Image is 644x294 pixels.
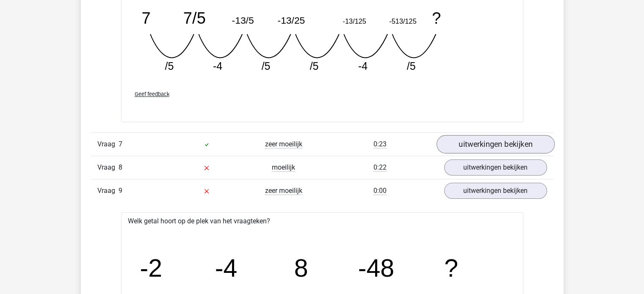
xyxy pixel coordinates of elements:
span: 8 [119,163,122,171]
tspan: -513/125 [389,17,416,25]
tspan: /5 [261,60,270,72]
tspan: -13/5 [232,15,254,26]
a: uitwerkingen bekijken [436,135,554,154]
tspan: -4 [215,254,237,282]
span: zeer moeilijk [265,187,302,195]
tspan: ? [444,254,458,282]
tspan: /5 [310,60,318,72]
tspan: 8 [294,254,308,282]
span: Vraag [97,139,119,149]
tspan: 7/5 [183,9,205,27]
tspan: /5 [165,60,174,72]
tspan: -48 [358,254,394,282]
tspan: -4 [358,60,367,72]
span: 0:00 [373,187,387,195]
span: moeilijk [272,163,295,172]
tspan: -2 [140,254,162,282]
span: 9 [119,187,122,195]
span: Vraag [97,186,119,196]
tspan: 7 [141,9,150,27]
tspan: -13/25 [277,15,305,26]
span: Geef feedback [135,91,169,97]
span: zeer moeilijk [265,140,302,148]
span: 0:23 [373,140,387,148]
span: 7 [119,140,122,148]
tspan: -13/125 [343,17,366,25]
tspan: /5 [406,60,415,72]
tspan: -4 [213,60,222,72]
a: uitwerkingen bekijken [444,159,547,176]
a: uitwerkingen bekijken [444,183,547,199]
span: Vraag [97,162,119,173]
span: 0:22 [373,163,387,172]
tspan: ? [432,9,441,27]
